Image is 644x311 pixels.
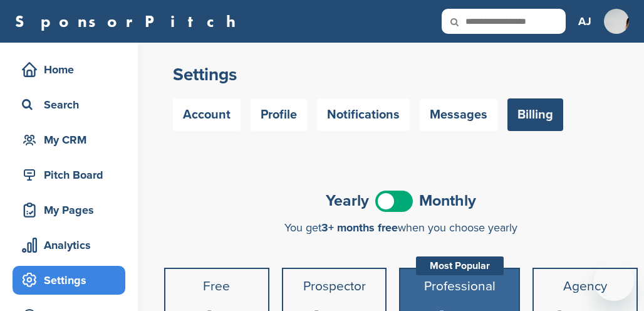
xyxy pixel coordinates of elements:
[13,196,125,224] a: My Pages
[13,161,125,189] a: Pitch Board
[13,266,125,295] a: Settings
[288,279,381,294] h3: Prospector
[420,98,497,131] a: Messages
[19,234,125,256] div: Analytics
[13,90,125,119] a: Search
[326,193,369,209] span: Yearly
[321,221,398,235] span: 3+ months free
[19,129,125,151] div: My CRM
[170,279,263,294] h3: Free
[19,58,125,81] div: Home
[317,98,410,131] a: Notifications
[15,13,244,29] a: SponsorPitch
[19,93,125,116] div: Search
[13,55,125,84] a: Home
[13,231,125,260] a: Analytics
[416,256,504,275] div: Most Popular
[507,98,563,131] a: Billing
[251,98,307,131] a: Profile
[13,125,125,154] a: My CRM
[578,13,591,30] h3: AJ
[539,279,631,294] h3: Agency
[594,261,634,301] iframe: Button to launch messaging window
[173,63,629,86] h2: Settings
[173,98,241,131] a: Account
[419,193,476,209] span: Monthly
[164,221,638,234] div: You get when you choose yearly
[19,269,125,292] div: Settings
[405,279,514,294] h3: Professional
[19,164,125,186] div: Pitch Board
[19,199,125,221] div: My Pages
[578,8,591,35] a: AJ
